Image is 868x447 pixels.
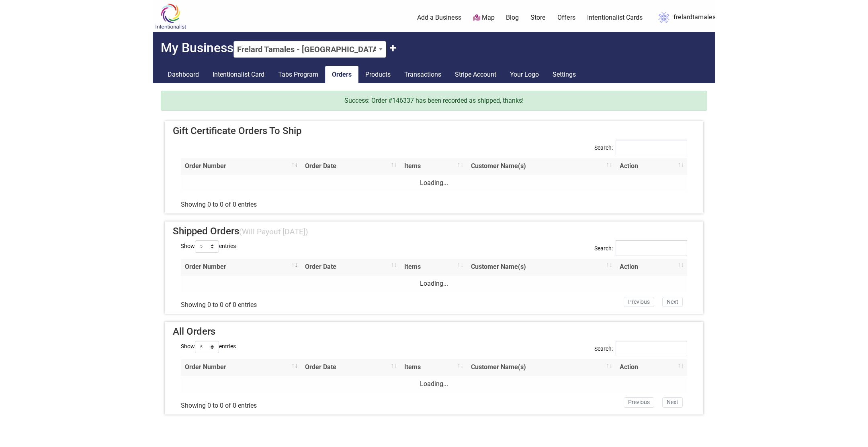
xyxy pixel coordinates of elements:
[594,240,687,262] label: Search:
[417,13,461,22] a: Add a Business
[181,395,385,410] div: Showing 0 to 0 of 0 entries
[181,295,385,310] div: Showing 0 to 0 of 0 entries
[195,341,219,353] select: Showentries
[546,66,583,83] a: Settings
[161,66,206,83] a: Dashboard
[616,140,687,155] input: Search:
[616,158,687,175] th: Action: activate to sort column ascending
[181,359,301,376] th: Order Number: activate to sort column ascending
[181,194,385,209] div: Showing 0 to 0 of 0 entries
[181,376,687,393] td: Loading...
[594,140,687,162] label: Search:
[195,240,219,253] select: Showentries
[301,359,400,376] th: Order Date: activate to sort column ascending
[397,66,448,83] a: Transactions
[325,66,358,83] a: Orders
[616,240,687,256] input: Search:
[173,125,695,137] h4: Gift Certificate Orders To Ship
[206,66,271,83] a: Intentionalist Card
[400,259,467,276] th: Items: activate to sort column ascending
[151,3,190,29] img: Intentionalist
[473,13,495,22] a: Map
[173,326,695,337] h4: All Orders
[358,66,397,83] a: Products
[448,66,503,83] a: Stripe Account
[239,227,308,236] small: (Will Payout [DATE])
[181,259,301,276] th: Order Number: activate to sort column ascending
[181,276,687,293] td: Loading...
[153,32,715,58] h2: My Business
[181,341,236,353] label: Show entries
[181,175,687,192] td: Loading...
[616,341,687,356] input: Search:
[181,158,301,175] th: Order Number: activate to sort column ascending
[181,240,236,253] label: Show entries
[587,13,643,22] a: Intentionalist Cards
[301,158,400,175] th: Order Date: activate to sort column ascending
[503,66,546,83] a: Your Logo
[161,91,707,111] div: Success: Order #146337 has been recorded as shipped, thanks!
[400,158,467,175] th: Items: activate to sort column ascending
[467,359,616,376] th: Customer Name(s): activate to sort column ascending
[467,259,616,276] th: Customer Name(s): activate to sort column ascending
[271,66,325,83] a: Tabs Program
[616,259,687,276] th: Action: activate to sort column ascending
[301,259,400,276] th: Order Date: activate to sort column ascending
[389,40,397,55] button: Claim Another
[400,359,467,376] th: Items: activate to sort column ascending
[530,13,546,22] a: Store
[654,10,716,25] a: frelardtamales
[173,226,695,237] h4: Shipped Orders
[616,359,687,376] th: Action: activate to sort column ascending
[594,341,687,363] label: Search:
[506,13,519,22] a: Blog
[557,13,575,22] a: Offers
[467,158,616,175] th: Customer Name(s): activate to sort column ascending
